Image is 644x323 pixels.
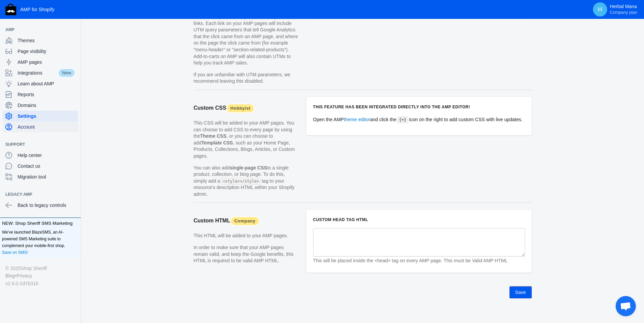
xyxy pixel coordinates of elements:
[18,163,75,169] span: Contact us
[17,272,32,279] a: Privacy
[18,48,75,55] span: Page visibility
[3,122,78,132] a: Account
[230,216,260,226] span: Company
[3,171,78,182] a: Migration tool
[230,165,267,170] strong: single-page CSS
[194,165,300,198] p: You can also add to a single product, collection, or blog page. To do this, simply add a tag to y...
[610,4,637,15] p: Herbal Mana
[200,133,226,139] strong: Theme CSS
[194,233,300,239] p: This HTML will be added to your AMP pages.
[3,100,78,111] a: Domains
[18,152,75,159] span: Help center
[18,102,75,109] span: Domains
[221,178,261,185] code: <style></style>
[313,216,525,223] h6: Custom HEAD tag HTML
[194,120,300,160] p: This CSS will be added to your AMP pages. You can choose to add CSS to every page by using the , ...
[18,124,75,130] span: Account
[18,37,75,44] span: Themes
[5,280,75,287] div: v2.6.0-2d7b316
[201,140,233,145] strong: Template CSS
[5,272,15,279] a: Blog
[597,6,603,13] span: H
[69,28,79,31] button: Add a sales channel
[5,26,69,33] span: AMP
[313,104,525,110] h6: This feature has been integrated directly into the AMP editor!
[3,35,78,46] a: Themes
[3,111,78,122] a: Settings
[18,202,75,209] span: Back to legacy controls
[3,200,78,211] a: Back to legacy controls
[18,173,75,180] span: Migration tool
[3,68,78,78] a: IntegrationsNew
[18,91,75,98] span: Reports
[5,265,75,272] div: © 2025
[226,104,255,113] span: Hobbyist
[194,72,300,85] p: If you are unfamiliar with UTM parameters, we recommend leaving this disabled.
[21,265,47,272] a: Shop Sheriff
[69,143,79,146] button: Add a sales channel
[610,10,637,15] span: Company plan
[194,210,300,233] h2: Custom HTML
[194,244,300,264] p: In order to make sure that your AMP pages remain valid, and keep the Google benefits, this HTML i...
[18,59,75,65] span: AMP pages
[3,46,78,57] a: Page visibility
[3,78,78,89] a: Learn about AMP
[5,191,69,198] span: Legacy AMP
[397,116,408,123] code: {+}
[2,249,28,256] a: Save on SMS!
[194,14,300,66] p: Automatically add UTM parameters to your AMP links. Each link on your AMP pages will include UTM ...
[58,68,75,78] span: New
[5,272,75,279] div: •
[69,193,79,196] button: Add a sales channel
[3,161,78,171] a: Contact us
[3,57,78,68] a: AMP pages
[18,80,75,87] span: Learn about AMP
[509,286,532,298] button: Save
[20,7,54,12] span: AMP for Shopify
[18,70,58,76] span: Integrations
[18,113,75,119] span: Settings
[616,296,636,316] div: Open chat
[3,89,78,100] a: Reports
[5,4,16,15] img: Shop Sheriff Logo
[313,116,525,124] p: Open the AMP and click the icon on the right to add custom CSS with live updates.
[5,141,69,148] span: Support
[313,258,508,264] em: This will be placed inside the <head> tag on every AMP page. This must be Valid AMP HTML
[344,117,370,122] a: theme editor
[194,97,300,120] h2: Custom CSS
